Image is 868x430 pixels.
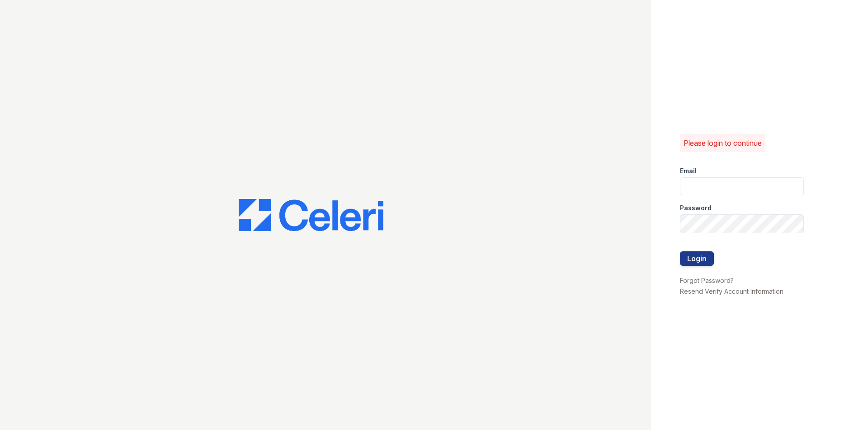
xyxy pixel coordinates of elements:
p: Please login to continue [684,138,762,148]
label: Email [680,166,697,176]
a: Resend Verify Account Information [680,287,783,295]
button: Login [680,251,714,266]
img: CE_Logo_Blue-a8612792a0a2168367f1c8372b55b34899dd931a85d93a1a3d3e32e68fde9ad4.png [239,199,383,231]
a: Forgot Password? [680,277,734,284]
label: Password [680,203,712,213]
